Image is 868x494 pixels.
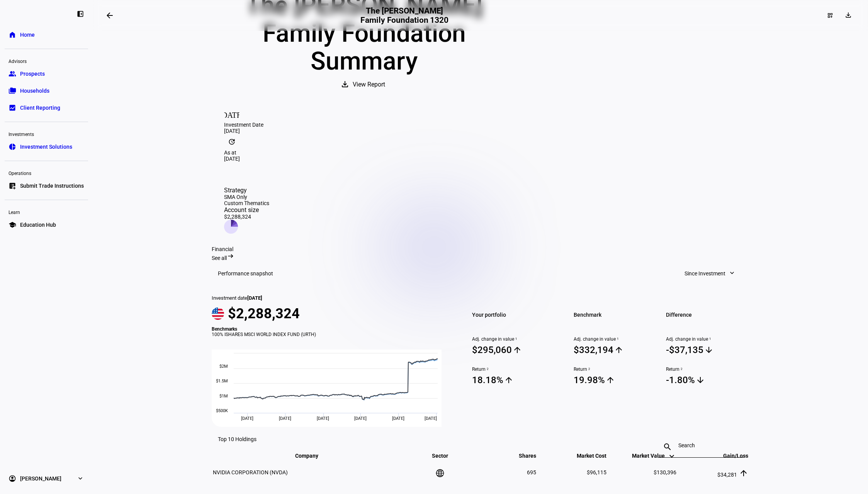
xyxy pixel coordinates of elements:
mat-icon: arrow_right_alt [227,252,234,260]
span: 18.18% [472,374,555,386]
eth-data-table-title: Top 10 Holdings [218,436,256,442]
span: Sector [426,453,454,459]
span: Benchmark [574,309,657,320]
div: Learn [5,206,88,217]
span: $34,281 [717,472,737,478]
div: Benchmarks [212,326,450,332]
mat-icon: arrow_downward [704,345,713,355]
text: $1M [219,394,228,399]
div: $295,060 [472,345,512,355]
eth-mat-symbol: account_circle [8,475,16,482]
div: Investment date [212,295,450,301]
span: See all [212,255,227,261]
span: Company [295,453,330,459]
div: As at [224,149,737,156]
mat-icon: download [340,80,350,89]
div: [DATE] [224,156,737,162]
mat-icon: search [658,442,677,452]
div: Financial [212,246,749,252]
span: Since Investment [685,266,725,281]
mat-icon: keyboard_arrow_down [667,452,676,461]
span: Market Cost [565,453,606,459]
span: [DATE] [279,416,291,421]
span: [DATE] [241,416,253,421]
mat-icon: update [224,134,240,149]
div: Strategy [224,187,269,194]
a: homeHome [5,27,88,42]
div: 100% ISHARES MSCI WORLD INDEX FUND (URTH) [212,332,450,337]
a: pie_chartInvestment Solutions [5,139,88,154]
span: Adj. change in value [666,336,749,342]
span: -$37,135 [666,344,749,356]
text: $1.5M [216,379,228,384]
input: Search [678,442,723,448]
span: Return [472,367,555,372]
span: $2,288,324 [228,306,300,322]
span: $130,396 [654,469,676,475]
span: 19.98% [574,374,657,386]
span: Client Reporting [20,104,60,112]
h3: Performance snapshot [218,270,273,277]
div: Investment Date [224,122,737,128]
button: View Report [333,75,396,94]
eth-mat-symbol: group [8,70,16,78]
mat-icon: arrow_downward [696,375,705,385]
eth-mat-symbol: folder_copy [8,87,16,95]
mat-icon: [DATE] [224,106,240,122]
span: Gain/Loss [712,453,748,459]
div: [DATE] [224,128,737,134]
a: folder_copyHouseholds [5,83,88,98]
eth-mat-symbol: home [8,31,16,39]
span: $332,194 [574,344,657,356]
sup: 2 [587,367,590,372]
span: Difference [666,309,749,320]
mat-icon: arrow_upward [739,469,748,478]
eth-mat-symbol: expand_more [76,475,84,482]
div: SMA Only [224,194,269,200]
eth-mat-symbol: bid_landscape [8,104,16,112]
span: [DATE] [392,416,404,421]
span: [DATE] [317,416,329,421]
mat-icon: download [844,11,852,19]
div: $2,288,324 [224,214,269,220]
mat-icon: arrow_upward [606,375,615,385]
span: [DATE] [425,416,437,421]
div: Investments [5,128,88,139]
span: Shares [507,453,536,459]
mat-icon: arrow_upward [504,375,513,385]
div: Account size [224,206,269,214]
eth-mat-symbol: school [8,221,16,229]
text: $2M [219,364,228,369]
a: groupProspects [5,66,88,81]
div: Operations [5,167,88,178]
span: [DATE] [247,295,262,301]
span: [PERSON_NAME] [20,475,61,482]
span: Education Hub [20,221,56,229]
span: Submit Trade Instructions [20,182,84,190]
eth-mat-symbol: list_alt_add [8,182,16,190]
button: Since Investment [677,266,743,281]
span: Return [666,367,749,372]
sup: 1 [708,336,711,342]
h2: The [PERSON_NAME] Family Foundation 1320 [354,6,455,25]
text: $500K [216,408,228,413]
mat-icon: arrow_upward [614,345,623,355]
span: Adj. change in value [574,336,657,342]
mat-icon: dashboard_customize [827,12,833,19]
sup: 2 [486,367,489,372]
span: 695 [527,469,536,475]
span: Market Value [632,453,676,459]
div: Custom Thematics [224,200,269,206]
span: Prospects [20,70,45,78]
eth-mat-symbol: left_panel_close [76,10,84,18]
span: Adj. change in value [472,336,555,342]
sup: 1 [514,336,517,342]
span: Home [20,31,35,39]
span: View Report [353,75,385,94]
span: $96,115 [587,469,606,475]
sup: 1 [616,336,619,342]
sup: 2 [679,367,683,372]
mat-icon: arrow_upward [513,345,522,355]
span: Households [20,87,49,95]
div: Advisors [5,55,88,66]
